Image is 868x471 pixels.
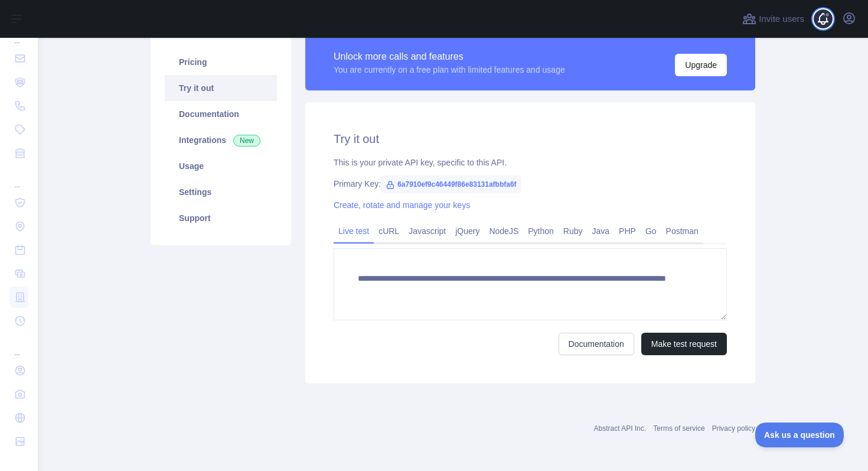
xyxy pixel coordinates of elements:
h2: Try it out [334,131,727,147]
a: Integrations New [165,127,277,153]
button: Invite users [740,9,807,28]
div: Primary Key: [334,178,727,190]
a: Live test [334,222,374,241]
a: PHP [614,222,641,241]
div: ... [9,166,28,190]
a: Documentation [559,333,634,355]
div: This is your private API key, specific to this API. [334,157,727,168]
a: Privacy policy [712,424,755,433]
a: Support [165,205,277,231]
a: Java [588,222,615,241]
a: Create, rotate and manage your keys [334,200,470,210]
div: ... [9,334,28,358]
a: Documentation [165,101,277,127]
span: 6a7910ef9c46449f86e83131afbbfa6f [381,176,521,193]
div: You are currently on a free plan with limited features and usage [334,64,565,76]
a: Ruby [559,222,588,241]
a: Settings [165,179,277,205]
a: Python [523,222,559,241]
iframe: Toggle Customer Support [755,423,844,447]
a: Terms of service [653,424,704,433]
a: Abstract API Inc. [594,424,647,433]
a: Postman [661,222,703,241]
a: jQuery [451,222,484,241]
a: Go [641,222,661,241]
a: cURL [374,222,404,241]
button: Make test request [641,333,727,355]
div: Unlock more calls and features [334,50,565,64]
a: NodeJS [484,222,523,241]
a: Try it out [165,75,277,101]
span: Invite users [759,12,804,26]
a: Pricing [165,49,277,75]
a: Usage [165,153,277,179]
span: New [233,135,260,147]
button: Upgrade [675,54,727,76]
a: Javascript [404,222,451,241]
